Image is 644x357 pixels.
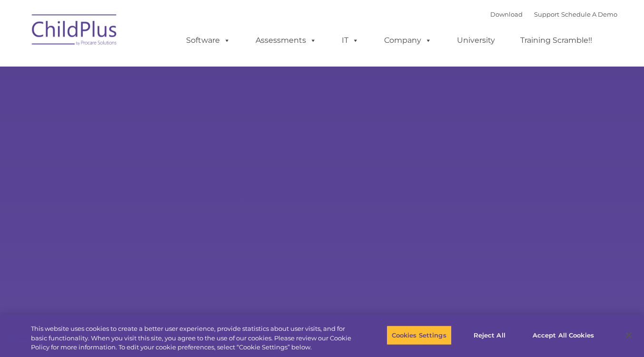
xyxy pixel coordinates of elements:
[177,31,240,50] a: Software
[534,10,559,18] a: Support
[447,31,505,50] a: University
[561,10,617,18] a: Schedule A Demo
[246,31,326,50] a: Assessments
[386,325,452,345] button: Cookies Settings
[31,324,354,352] div: This website uses cookies to create a better user experience, provide statistics about user visit...
[332,31,368,50] a: IT
[375,31,441,50] a: Company
[511,31,602,50] a: Training Scramble!!
[490,10,523,18] a: Download
[490,10,617,18] font: |
[527,325,599,345] button: Accept All Cookies
[618,325,639,346] button: Close
[27,8,122,55] img: ChildPlus by Procare Solutions
[460,325,519,345] button: Reject All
